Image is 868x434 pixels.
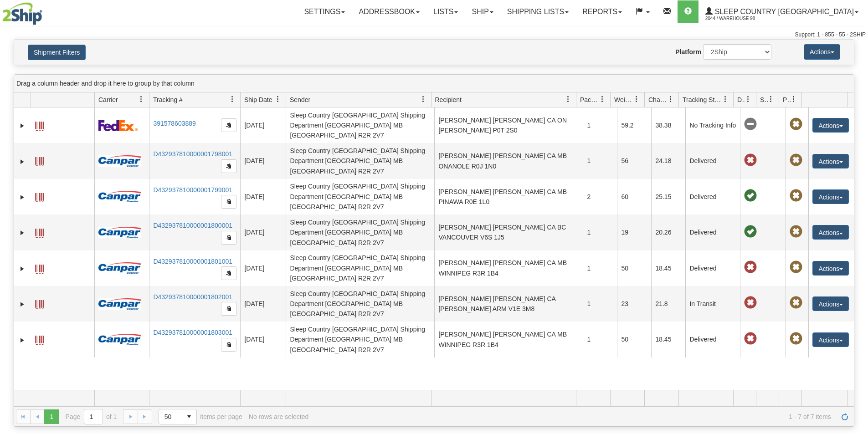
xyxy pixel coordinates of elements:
[847,170,867,263] iframe: chat widget
[699,0,865,23] a: Sleep Country [GEOGRAPHIC_DATA] 2044 / Warehouse 98
[790,189,802,202] span: Pickup Not Assigned
[426,0,465,23] a: Lists
[18,300,27,309] a: Expand
[153,186,232,194] a: D432937810000001799001
[28,45,86,60] button: Shipment Filters
[153,150,232,158] a: D432937810000001798001
[617,107,651,143] td: 59.2
[685,250,740,286] td: Delivered
[35,260,44,275] a: Label
[713,8,854,15] span: Sleep Country [GEOGRAPHIC_DATA]
[434,286,583,322] td: [PERSON_NAME] [PERSON_NAME] CA [PERSON_NAME] ARM V1E 3M8
[744,189,757,202] span: On time
[84,409,103,424] input: Page 1
[221,118,236,132] button: Copy to clipboard
[737,95,745,104] span: Delivery Status
[629,92,644,107] a: Weight filter column settings
[812,332,849,347] button: Actions
[352,0,426,23] a: Addressbook
[583,107,617,143] td: 1
[98,334,141,345] img: 14 - Canpar
[434,322,583,357] td: [PERSON_NAME] [PERSON_NAME] CA MB WINNIPEG R3R 1B4
[66,409,117,424] span: Page of 1
[35,117,44,132] a: Label
[651,286,685,322] td: 21.8
[153,120,195,127] a: 391578603889
[225,92,240,107] a: Tracking # filter column settings
[744,118,757,131] span: No Tracking Info
[685,179,740,214] td: Delivered
[812,118,849,133] button: Actions
[648,95,668,104] span: Charge
[583,143,617,179] td: 1
[286,286,434,322] td: Sleep Country [GEOGRAPHIC_DATA] Shipping Department [GEOGRAPHIC_DATA] MB [GEOGRAPHIC_DATA] R2R 2V7
[18,336,27,345] a: Expand
[675,47,701,56] label: Platform
[790,225,802,238] span: Pickup Not Assigned
[663,92,678,107] a: Charge filter column settings
[44,409,59,424] span: Page 1
[2,2,42,25] img: logo2044.jpg
[560,92,576,107] a: Recipient filter column settings
[98,191,141,202] img: 14 - Canpar
[221,159,236,173] button: Copy to clipboard
[286,107,434,143] td: Sleep Country [GEOGRAPHIC_DATA] Shipping Department [GEOGRAPHIC_DATA] MB [GEOGRAPHIC_DATA] R2R 2V7
[705,14,774,23] span: 2044 / Warehouse 98
[221,231,236,245] button: Copy to clipboard
[240,322,286,357] td: [DATE]
[221,195,236,209] button: Copy to clipboard
[35,332,44,346] a: Label
[98,298,141,310] img: 14 - Canpar
[98,155,141,167] img: 14 - Canpar
[286,250,434,286] td: Sleep Country [GEOGRAPHIC_DATA] Shipping Department [GEOGRAPHIC_DATA] MB [GEOGRAPHIC_DATA] R2R 2V7
[685,322,740,357] td: Delivered
[790,332,802,345] span: Pickup Not Assigned
[651,107,685,143] td: 38.38
[583,322,617,357] td: 1
[740,92,756,107] a: Delivery Status filter column settings
[651,322,685,357] td: 18.45
[286,143,434,179] td: Sleep Country [GEOGRAPHIC_DATA] Shipping Department [GEOGRAPHIC_DATA] MB [GEOGRAPHIC_DATA] R2R 2V7
[249,413,309,420] div: No rows are selected
[575,0,629,23] a: Reports
[583,179,617,214] td: 2
[14,75,854,92] div: grid grouping header
[718,92,733,107] a: Tracking Status filter column settings
[240,250,286,286] td: [DATE]
[685,214,740,250] td: Delivered
[685,107,740,143] td: No Tracking Info
[98,95,118,104] span: Carrier
[286,322,434,357] td: Sleep Country [GEOGRAPHIC_DATA] Shipping Department [GEOGRAPHIC_DATA] MB [GEOGRAPHIC_DATA] R2R 2V7
[18,264,27,273] a: Expand
[500,0,575,23] a: Shipping lists
[221,338,236,352] button: Copy to clipboard
[98,262,141,274] img: 14 - Canpar
[270,92,286,107] a: Ship Date filter column settings
[240,286,286,322] td: [DATE]
[2,31,866,39] div: Support: 1 - 855 - 55 - 2SHIP
[812,154,849,168] button: Actions
[434,179,583,214] td: [PERSON_NAME] [PERSON_NAME] CA MB PINAWA R0E 1L0
[790,296,802,309] span: Pickup Not Assigned
[760,95,768,104] span: Shipment Issues
[804,44,840,60] button: Actions
[18,157,27,166] a: Expand
[153,293,232,301] a: D432937810000001802001
[434,250,583,286] td: [PERSON_NAME] [PERSON_NAME] CA MB WINNIPEG R3R 1B4
[465,0,500,23] a: Ship
[651,143,685,179] td: 24.18
[790,261,802,274] span: Pickup Not Assigned
[812,189,849,204] button: Actions
[786,92,801,107] a: Pickup Status filter column settings
[583,250,617,286] td: 1
[240,107,286,143] td: [DATE]
[651,214,685,250] td: 20.26
[617,250,651,286] td: 50
[812,225,849,240] button: Actions
[812,296,849,311] button: Actions
[153,222,232,229] a: D432937810000001800001
[435,95,462,104] span: Recipient
[240,214,286,250] td: [DATE]
[685,286,740,322] td: In Transit
[595,92,610,107] a: Packages filter column settings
